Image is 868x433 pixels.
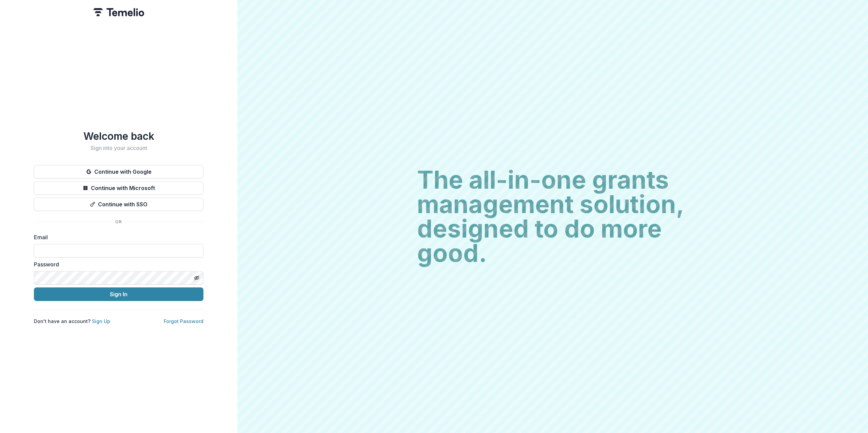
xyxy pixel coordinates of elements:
[34,165,203,178] button: Continue with Google
[34,287,203,301] button: Sign In
[191,272,202,283] button: Toggle password visibility
[92,318,110,324] a: Sign Up
[34,197,203,211] button: Continue with SSO
[34,145,203,151] h2: Sign into your account
[164,318,203,324] a: Forgot Password
[34,181,203,195] button: Continue with Microsoft
[34,260,199,268] label: Password
[34,130,203,142] h1: Welcome back
[34,318,110,325] p: Don't have an account?
[34,233,199,241] label: Email
[93,8,144,16] img: Temelio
